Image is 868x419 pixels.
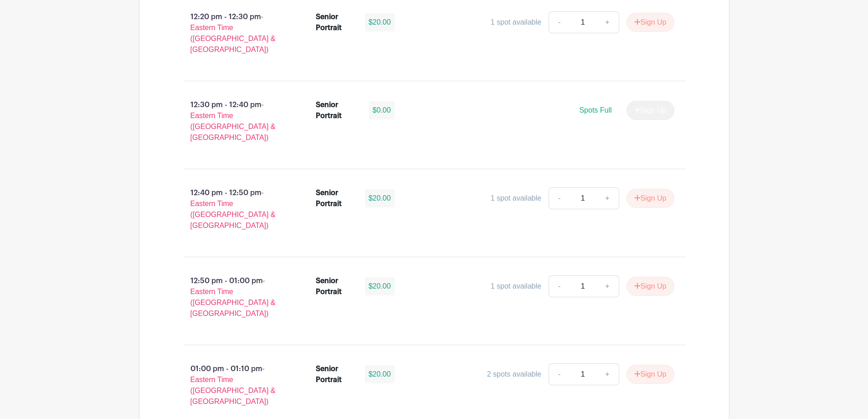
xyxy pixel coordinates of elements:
[190,13,276,53] span: - Eastern Time ([GEOGRAPHIC_DATA] & [GEOGRAPHIC_DATA])
[169,8,302,59] p: 12:20 pm - 12:30 pm
[190,189,276,229] span: - Eastern Time ([GEOGRAPHIC_DATA] & [GEOGRAPHIC_DATA])
[365,277,395,295] div: $20.00
[491,193,541,204] div: 1 spot available
[169,96,302,147] p: 12:30 pm - 12:40 pm
[365,189,395,207] div: $20.00
[169,272,302,323] p: 12:50 pm - 01:00 pm
[316,11,354,33] div: Senior Portrait
[491,17,541,28] div: 1 spot available
[627,189,674,208] button: Sign Up
[190,365,276,405] span: - Eastern Time ([GEOGRAPHIC_DATA] & [GEOGRAPHIC_DATA])
[627,365,674,384] button: Sign Up
[316,187,354,209] div: Senior Portrait
[316,275,354,297] div: Senior Portrait
[579,106,611,114] span: Spots Full
[549,275,570,297] a: -
[190,277,276,317] span: - Eastern Time ([GEOGRAPHIC_DATA] & [GEOGRAPHIC_DATA])
[316,363,354,385] div: Senior Portrait
[596,187,619,209] a: +
[369,101,395,119] div: $0.00
[365,365,395,383] div: $20.00
[169,184,302,235] p: 12:40 pm - 12:50 pm
[365,13,395,31] div: $20.00
[316,99,358,121] div: Senior Portrait
[596,363,619,385] a: +
[627,277,674,296] button: Sign Up
[596,11,619,33] a: +
[549,11,570,33] a: -
[491,281,541,292] div: 1 spot available
[190,101,276,141] span: - Eastern Time ([GEOGRAPHIC_DATA] & [GEOGRAPHIC_DATA])
[487,369,541,380] div: 2 spots available
[627,13,674,32] button: Sign Up
[169,360,302,411] p: 01:00 pm - 01:10 pm
[596,275,619,297] a: +
[549,363,570,385] a: -
[549,187,570,209] a: -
